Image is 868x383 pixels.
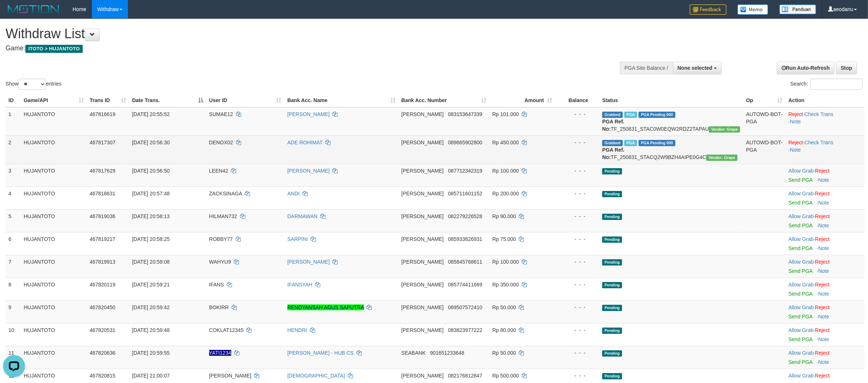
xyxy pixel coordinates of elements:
a: Send PGA [789,359,812,365]
span: BOKIRR [209,304,229,310]
span: [DATE] 20:58:13 [132,213,169,219]
a: Allow Grab [789,168,814,174]
h1: Withdraw List [6,26,571,41]
td: HUJANTOTO [21,209,86,232]
span: · [789,236,815,242]
span: · [789,304,815,310]
th: Action [786,94,864,107]
span: PGA Pending [639,112,675,118]
span: Copy 082176812847 to clipboard [448,373,482,379]
span: PGA Pending [639,140,675,146]
span: Nama rekening ada tanda titik/strip, harap diedit [209,350,231,356]
td: · [786,164,864,187]
img: Feedback.jpg [690,4,726,15]
span: Rp 100.000 [492,259,519,265]
span: Marked by aeokris [624,140,637,146]
span: Vendor URL: https://settle31.1velocity.biz [706,155,737,161]
td: HUJANTOTO [21,107,86,136]
div: - - - [558,304,597,311]
a: Allow Grab [789,350,814,356]
span: LEEN42 [209,168,228,174]
td: HUJANTOTO [21,164,86,187]
div: - - - [558,349,597,357]
td: · [786,187,864,209]
span: DENOX02 [209,140,233,145]
td: · [786,278,864,300]
span: [PERSON_NAME] [401,304,444,310]
td: HUJANTOTO [21,255,86,278]
span: Copy 085774411669 to clipboard [448,282,482,288]
td: 9 [6,300,21,323]
a: Reject [815,191,830,196]
h4: Game: [6,45,571,52]
span: Copy 082279226528 to clipboard [448,213,482,219]
td: · [786,346,864,369]
span: Pending [602,373,622,379]
a: Reject [815,168,830,174]
td: 6 [6,232,21,255]
div: - - - [558,281,597,288]
span: Copy 901651233648 to clipboard [430,350,464,356]
td: HUJANTOTO [21,323,86,346]
th: Date Trans.: activate to sort column descending [129,94,206,107]
label: Show entries [6,79,61,90]
td: 5 [6,209,21,232]
span: Rp 450.000 [492,140,519,145]
td: HUJANTOTO [21,278,86,300]
a: Send PGA [789,268,812,274]
td: 10 [6,323,21,346]
a: Check Trans [804,140,833,145]
a: Allow Grab [789,327,814,333]
span: 467820815 [90,373,115,379]
span: · [789,213,815,219]
span: Pending [602,236,622,243]
td: AUTOWD-BOT-PGA [743,136,785,164]
span: [PERSON_NAME] [401,111,444,117]
span: [PERSON_NAME] [401,168,444,174]
td: HUJANTOTO [21,300,86,323]
th: Game/API: activate to sort column ascending [21,94,86,107]
div: - - - [558,139,597,146]
a: Reject [815,282,830,288]
a: Reject [815,259,830,265]
td: TF_250831_STACQ2W9BZH4AIPE0G4C [599,136,743,164]
td: · [786,323,864,346]
span: None selected [678,65,712,71]
td: 3 [6,164,21,187]
td: 2 [6,136,21,164]
span: [DATE] 21:00:07 [132,373,169,379]
span: [DATE] 20:57:48 [132,191,169,196]
span: WAHYU9 [209,259,231,265]
th: Balance [555,94,600,107]
span: 467817629 [90,168,115,174]
td: 7 [6,255,21,278]
span: SEABANK [401,350,426,356]
span: Copy 089507572410 to clipboard [448,304,482,310]
b: PGA Ref. No: [602,147,624,160]
span: Pending [602,350,622,357]
span: 467820119 [90,282,115,288]
td: 11 [6,346,21,369]
span: [DATE] 20:56:30 [132,140,169,145]
span: Vendor URL: https://settle31.1velocity.biz [709,126,740,133]
span: 467820450 [90,304,115,310]
span: · [789,168,815,174]
span: Pending [602,305,622,311]
span: [DATE] 20:56:50 [132,168,169,174]
a: HENDRI [287,327,307,333]
div: - - - [558,190,597,197]
th: Bank Acc. Name: activate to sort column ascending [285,94,399,107]
td: HUJANTOTO [21,136,86,164]
span: [PERSON_NAME] [401,140,444,145]
span: Copy 085711601152 to clipboard [448,191,482,196]
span: 467820531 [90,327,115,333]
a: Allow Grab [789,304,814,310]
a: RENDYANSAH AGUS SAPUTRA [287,304,364,310]
a: Allow Grab [789,282,814,288]
a: Note [818,359,829,365]
span: Grabbed [602,140,623,146]
a: Check Trans [804,111,833,117]
a: [PERSON_NAME] [287,259,330,265]
span: Copy 083823977222 to clipboard [448,327,482,333]
a: [PERSON_NAME] - HUB CS [287,350,354,356]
